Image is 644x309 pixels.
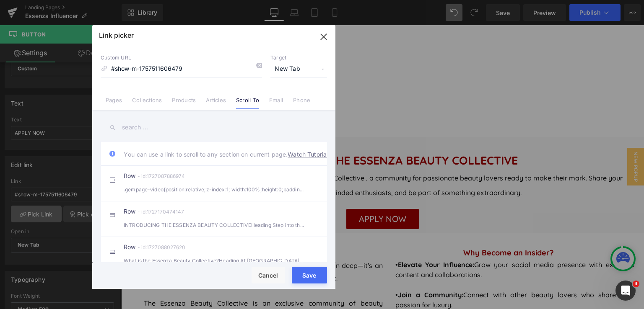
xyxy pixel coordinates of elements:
[274,235,277,244] span: •
[274,235,513,254] span: Grow your social media presence with exclusive content and collaborations.
[124,185,304,194] div: .gempage-video{position:relative;z-index:1; width:100%;height:0;padding-bottom:5
[172,97,196,109] a: Products
[274,265,513,285] p: • Connect with other beauty lovers who share your passion for luxury.
[132,97,162,109] a: Collections
[342,223,432,232] strong: Why Become an Insider?
[124,221,304,229] div: INTRODUCING THE ESSENZA BEAUTY COLLECTIVEHeading Step into the world of luxur
[615,281,636,301] iframe: Intercom live chat
[124,173,135,179] a: Row
[236,97,259,109] a: Scroll To
[124,148,328,159] span: You can use a link to scroll to any section on current page.
[135,244,185,250] div: - id:1727088027620
[225,184,298,204] a: APPLY NOW
[99,31,134,39] p: Link picker
[277,265,342,274] strong: Join a Community:
[270,54,327,61] p: Target
[106,97,122,109] a: Pages
[135,173,185,179] div: - id:1727087886974
[270,61,327,77] span: New Tab
[506,123,523,160] span: New Popup
[101,54,262,61] p: Custom URL
[124,244,135,250] a: Row
[269,97,283,109] a: Email
[633,281,639,287] span: 3
[101,61,262,77] input: https://gempages.net
[238,184,285,204] span: APPLY NOW
[101,118,327,137] input: search ...
[135,209,184,215] div: - id:1727170474147
[124,256,304,265] div: What is the Essenza Beauty Collective?Heading At [GEOGRAPHIC_DATA], we believe beauty i
[288,150,328,159] a: Watch Tutorial
[292,267,327,283] button: Save
[206,97,226,109] a: Articles
[127,128,397,142] strong: INTRODUCING THE ESSENZA BEAUTY COLLECTIVE
[252,267,285,283] button: Cancel
[277,235,353,244] strong: Elevate Your Influence:
[124,209,135,214] a: Row
[293,97,310,109] a: Phone
[65,223,207,232] strong: What is the Essenza Beauty Collective?
[23,274,262,295] span: The Essenza Beauty Collective is an exclusive community of beauty connoisseurs who live and breat...
[21,149,501,172] span: Step into the world of luxury beauty with the Essenza Beauty Collective , a community for passion...
[23,236,262,257] span: At [GEOGRAPHIC_DATA], we believe beauty is more than skin deep—it's an art form, an expression of...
